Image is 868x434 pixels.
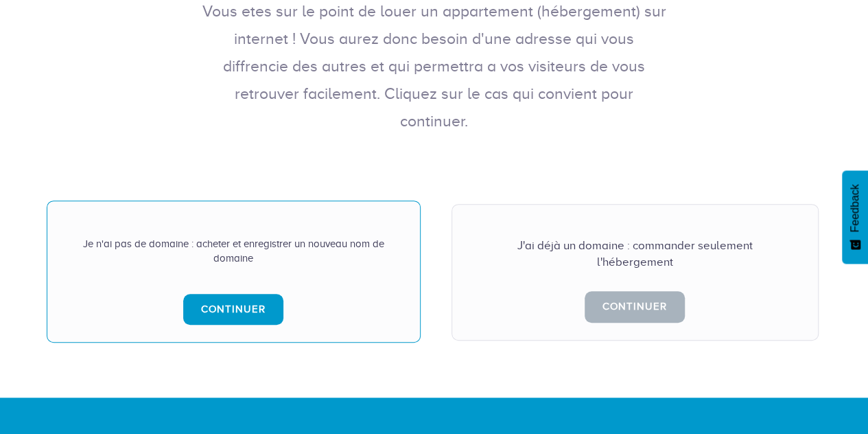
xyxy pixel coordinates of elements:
[585,291,685,322] a: Continuer
[75,237,392,266] div: Je n'ai pas de domaine : acheter et enregistrer un nouveau nom de domaine
[842,170,868,264] button: Feedback - Afficher l’enquête
[480,238,790,271] div: J'ai déjà un domaine : commander seulement l'hébergement
[183,294,283,325] a: Continuer
[849,184,861,232] span: Feedback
